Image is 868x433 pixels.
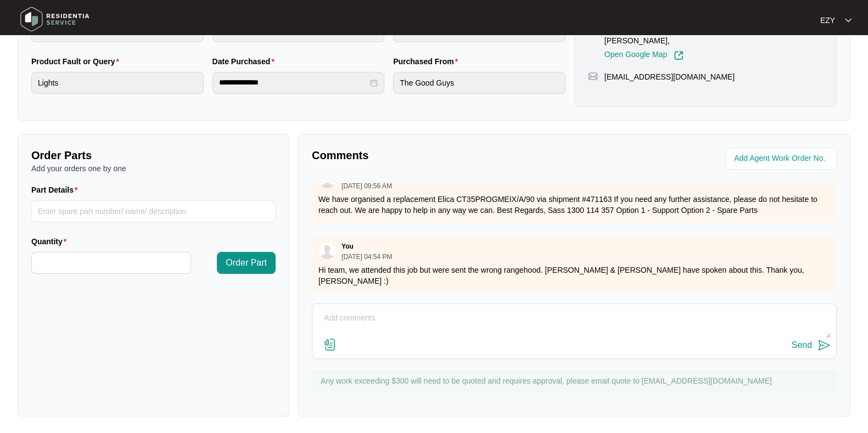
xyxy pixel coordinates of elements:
[31,200,276,222] input: Part Details
[31,163,276,174] p: Add your orders one by one
[674,50,684,60] img: Link-External
[341,242,354,251] p: You
[31,236,71,247] label: Quantity
[31,148,276,163] p: Order Parts
[318,194,830,216] p: We have organised a replacement Elica CT35PROGMEIX/A/90 via shipment #471163 If you need any furt...
[312,148,567,163] p: Comments
[604,50,684,60] a: Open Google Map
[217,252,276,274] button: Order Part
[321,375,831,386] p: Any work exceeding $300 will need to be quoted and requires approval, please email quote to [EMAI...
[219,77,368,88] input: Date Purchased
[31,72,204,94] input: Product Fault or Query
[31,56,124,67] label: Product Fault or Query
[341,183,392,189] p: [DATE] 09:56 AM
[845,18,852,23] img: dropdown arrow
[393,56,462,67] label: Purchased From
[319,243,335,259] img: user.svg
[32,252,191,273] input: Quantity
[341,254,392,260] p: [DATE] 04:54 PM
[226,256,267,269] span: Order Part
[323,338,337,351] img: file-attachment-doc.svg
[16,3,93,36] img: residentia service logo
[318,265,830,286] p: Hi team, we attended this job but were sent the wrong rangehood. [PERSON_NAME] & [PERSON_NAME] ha...
[588,71,598,81] img: map-pin
[604,71,735,82] p: [EMAIL_ADDRESS][DOMAIN_NAME]
[212,56,279,67] label: Date Purchased
[820,15,835,26] p: EZY
[393,72,565,94] input: Purchased From
[792,340,812,350] div: Send
[817,339,831,352] img: send-icon.svg
[734,152,830,165] input: Add Agent Work Order No.
[792,338,831,353] button: Send
[31,184,82,195] label: Part Details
